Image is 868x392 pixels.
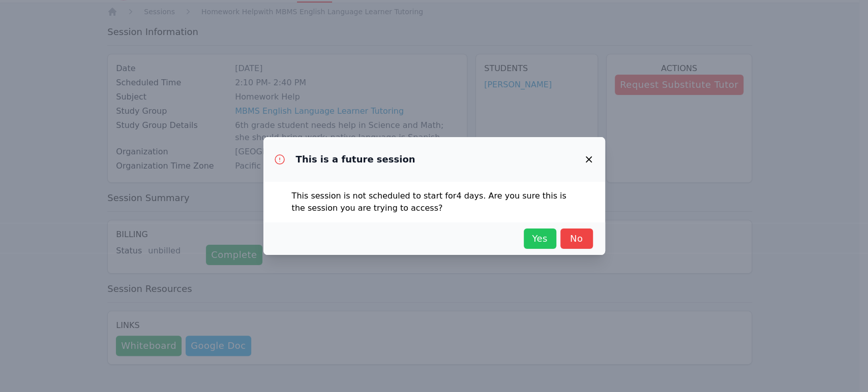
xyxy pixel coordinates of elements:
span: Yes [529,232,551,246]
h3: This is a future session [296,153,415,166]
button: Yes [524,228,556,249]
button: No [560,228,593,249]
p: This session is not scheduled to start for 4 days . Are you sure this is the session you are tryi... [292,190,577,214]
span: No [565,232,588,246]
